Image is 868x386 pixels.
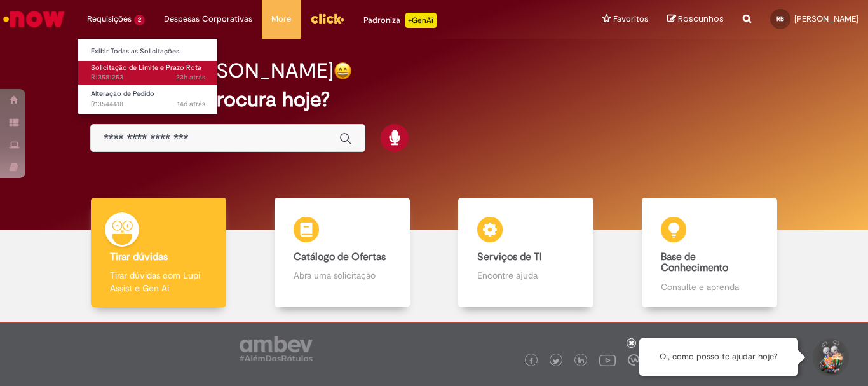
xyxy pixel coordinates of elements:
[271,13,291,25] span: More
[528,358,534,364] img: logo_footer_facebook.png
[553,358,559,364] img: logo_footer_twitter.png
[78,38,218,115] ul: Requisições
[91,63,201,72] span: Solicitação de Limite e Prazo Rota
[78,61,218,85] a: Aberto R13581253 : Solicitação de Limite e Prazo Rota
[434,198,618,308] a: Serviços de TI Encontre ajuda
[1,6,67,32] img: ServiceNow
[176,72,205,82] time: 30/09/2025 12:29:22
[639,338,798,376] div: Oi, como posso te ajudar hoje?
[310,9,344,28] img: click_logo_yellow_360x200.png
[618,198,801,308] a: Base de Conhecimento Consulte e aprenda
[177,99,205,109] time: 17/09/2025 15:41:26
[87,13,132,25] span: Requisições
[477,269,574,282] p: Encontre ajuda
[334,62,352,80] img: happy-face.png
[599,352,616,368] img: logo_footer_youtube.png
[91,99,205,109] span: R13544418
[78,45,218,59] a: Exibir Todas as Solicitações
[794,13,858,24] span: [PERSON_NAME]
[164,13,252,25] span: Despesas Corporativas
[91,89,154,99] span: Alteração de Pedido
[110,251,168,263] b: Tirar dúvidas
[811,338,849,376] button: Iniciar Conversa de Suporte
[134,15,145,25] span: 2
[240,336,313,361] img: logo_footer_ambev_rotulo_gray.png
[177,99,205,109] span: 14d atrás
[667,13,724,25] a: Rascunhos
[90,88,778,111] h2: O que você procura hoje?
[613,13,648,25] span: Favoritos
[91,72,205,83] span: R13581253
[294,251,386,263] b: Catálogo de Ofertas
[67,198,250,308] a: Tirar dúvidas Tirar dúvidas com Lupi Assist e Gen Ai
[250,198,434,308] a: Catálogo de Ofertas Abra uma solicitação
[578,357,585,365] img: logo_footer_linkedin.png
[628,354,639,366] img: logo_footer_workplace.png
[110,269,207,294] p: Tirar dúvidas com Lupi Assist e Gen Ai
[678,13,724,25] span: Rascunhos
[294,269,390,282] p: Abra uma solicitação
[78,87,218,111] a: Aberto R13544418 : Alteração de Pedido
[776,15,784,23] span: RB
[661,280,757,293] p: Consulte e aprenda
[405,13,437,28] p: +GenAi
[363,13,437,28] div: Padroniza
[176,72,205,82] span: 23h atrás
[661,251,728,275] b: Base de Conhecimento
[477,251,542,263] b: Serviços de TI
